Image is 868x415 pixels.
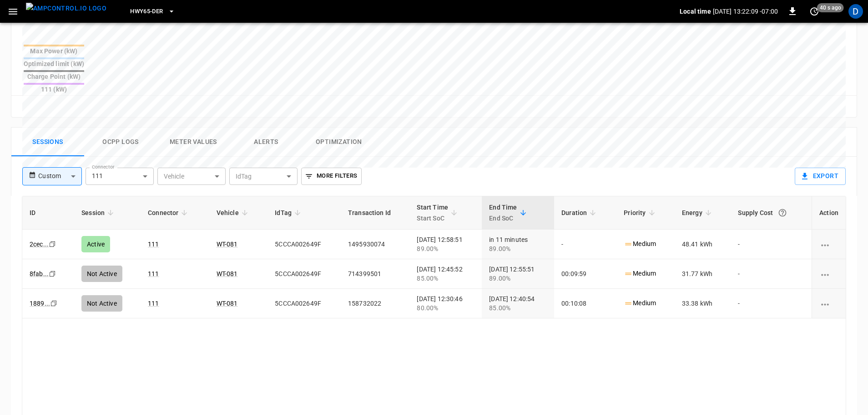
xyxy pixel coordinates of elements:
div: charging session options [819,299,838,308]
span: Duration [561,207,599,218]
button: HWY65-DER [126,3,178,20]
button: Meter Values [157,128,230,157]
label: Connector [92,164,115,171]
th: Transaction Id [341,196,409,230]
button: The cost of your charging session based on your supply rates [774,205,791,221]
div: charging session options [819,240,838,249]
div: Start Time [417,202,448,224]
table: sessions table [22,196,846,318]
button: Alerts [230,128,303,157]
span: IdTag [275,207,303,218]
div: Supply Cost [738,205,804,221]
div: charging session options [819,269,838,278]
button: Export [795,168,846,185]
span: Start TimeStart SoC [417,202,460,224]
button: Ocpp logs [84,128,157,157]
th: Action [812,196,846,230]
p: End SoC [489,213,517,224]
button: More Filters [301,168,362,185]
button: set refresh interval [807,4,822,19]
p: Local time [680,7,711,16]
div: Custom [38,168,81,185]
span: Connector [148,207,190,218]
span: HWY65-DER [130,6,163,17]
button: Optimization [303,128,375,157]
img: ampcontrol.io logo [26,3,106,14]
span: 40 s ago [817,3,844,12]
p: [DATE] 13:22:09 -07:00 [713,7,778,16]
span: Vehicle [217,207,251,218]
button: Sessions [11,128,84,157]
p: Start SoC [417,213,448,224]
span: Priority [624,207,657,218]
span: End TimeEnd SoC [489,202,529,224]
div: 111 [86,168,154,185]
div: End Time [489,202,517,224]
div: profile-icon [848,4,863,19]
span: Session [81,207,116,218]
th: ID [22,196,74,230]
span: Energy [682,207,714,218]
